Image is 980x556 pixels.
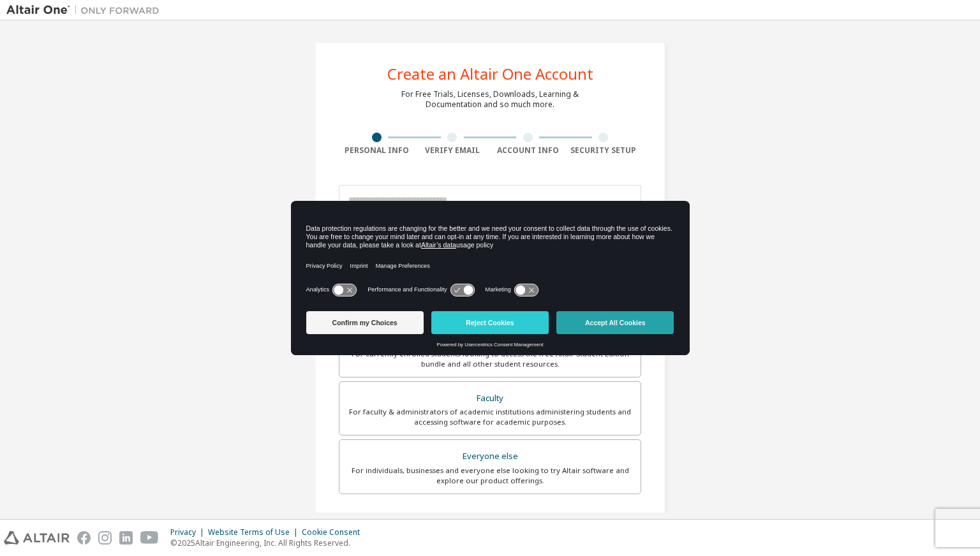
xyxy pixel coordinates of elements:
div: Verify Email [415,145,491,156]
div: Privacy [170,527,208,538]
div: Cookie Consent [302,527,367,538]
img: linkedin.svg [119,531,133,545]
img: Altair One [6,4,166,17]
p: © 2025 Altair Engineering, Inc. All Rights Reserved. [170,538,367,548]
img: altair_logo.svg [4,531,70,545]
div: For currently enrolled students looking to access the free Altair Student Edition bundle and all ... [347,349,633,369]
div: Account Info [490,145,566,156]
img: instagram.svg [98,531,112,545]
img: youtube.svg [140,531,159,545]
div: Faculty [347,390,633,407]
div: Personal Info [339,145,415,156]
div: Security Setup [566,145,642,156]
div: Create an Altair One Account [387,66,593,82]
div: For Free Trials, Licenses, Downloads, Learning & Documentation and so much more. [401,89,579,110]
div: For faculty & administrators of academic institutions administering students and accessing softwa... [347,407,633,427]
img: facebook.svg [77,531,91,545]
div: Everyone else [347,448,633,465]
div: For individuals, businesses and everyone else looking to try Altair software and explore our prod... [347,465,633,486]
div: Website Terms of Use [208,527,302,538]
